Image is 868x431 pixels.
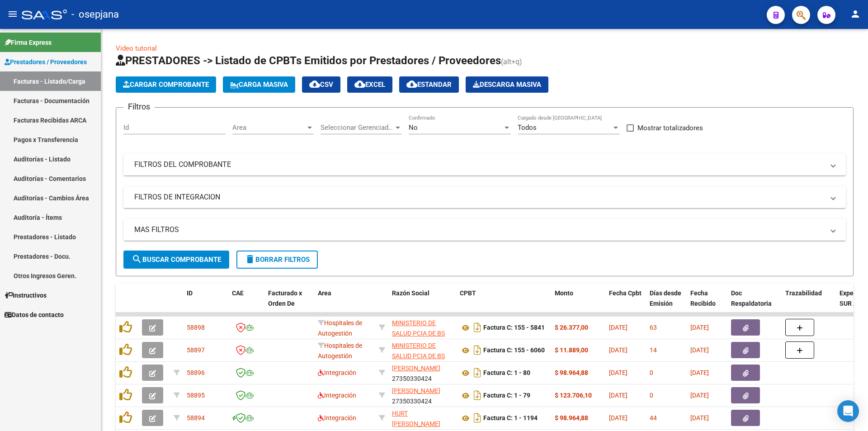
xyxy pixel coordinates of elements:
span: [PERSON_NAME] [392,365,440,372]
strong: $ 11.889,00 [555,346,588,354]
span: 44 [650,414,657,422]
strong: Factura C: 1 - 80 [483,369,530,377]
span: EXCEL [354,81,385,89]
button: Buscar Comprobante [123,251,229,269]
span: CSV [309,81,333,89]
span: HURT [PERSON_NAME] [392,410,440,427]
span: Días desde Emisión [650,289,681,307]
datatable-header-cell: Area [314,284,375,323]
datatable-header-cell: Fecha Cpbt [605,284,646,323]
span: [DATE] [690,369,709,376]
datatable-header-cell: CPBT [456,284,551,323]
mat-expansion-panel-header: FILTROS DEL COMPROBANTE [123,154,846,175]
span: - osepjana [71,5,119,24]
span: Datos de contacto [5,310,64,320]
span: 58894 [187,414,205,422]
span: Monto [555,289,573,297]
span: Area [232,123,306,132]
span: Fecha Recibido [690,289,716,307]
span: 14 [650,346,657,354]
span: ID [187,289,193,297]
datatable-header-cell: Doc Respaldatoria [727,284,782,323]
mat-icon: delete [245,254,255,265]
mat-icon: person [850,9,861,19]
span: [DATE] [690,414,709,422]
span: Integración [318,414,356,422]
div: 27362888560 [392,408,453,427]
span: [DATE] [690,346,709,354]
span: CPBT [460,289,476,297]
button: Estandar [399,76,459,93]
span: Firma Express [5,38,52,47]
span: Mostrar totalizadores [637,123,703,133]
span: Hospitales de Autogestión [318,319,362,337]
span: 58896 [187,369,205,376]
span: [DATE] [690,324,709,331]
mat-icon: cloud_download [309,79,320,90]
span: Estandar [406,81,452,89]
span: Integración [318,392,356,399]
span: PRESTADORES -> Listado de CPBTs Emitidos por Prestadores / Proveedores [116,54,501,67]
span: [DATE] [609,346,627,354]
div: 30626983398 [392,341,453,360]
strong: Factura C: 1 - 79 [483,392,530,399]
span: [DATE] [690,392,709,399]
span: [DATE] [609,369,627,376]
span: Seleccionar Gerenciador [321,123,394,132]
strong: Factura C: 1 - 1194 [483,415,538,422]
button: EXCEL [347,76,392,93]
div: 27350330424 [392,363,453,382]
h3: Filtros [123,100,155,113]
mat-icon: cloud_download [406,79,417,90]
mat-panel-title: MAS FILTROS [134,225,824,235]
i: Descargar documento [472,388,483,403]
span: Trazabilidad [785,289,822,297]
mat-icon: cloud_download [354,79,365,90]
datatable-header-cell: Razón Social [388,284,456,323]
span: Cargar Comprobante [123,81,209,89]
mat-expansion-panel-header: FILTROS DE INTEGRACION [123,186,846,208]
mat-icon: menu [7,9,18,19]
strong: $ 123.706,10 [555,392,592,399]
div: Open Intercom Messenger [837,400,859,422]
div: 30626983398 [392,318,453,337]
span: Prestadores / Proveedores [5,57,87,67]
button: Borrar Filtros [236,251,318,269]
i: Descargar documento [472,320,483,335]
strong: $ 98.964,88 [555,414,588,422]
strong: Factura C: 155 - 5841 [483,324,545,332]
span: [DATE] [609,392,627,399]
div: 27350330424 [392,386,453,405]
strong: Factura C: 155 - 6060 [483,347,545,354]
span: Facturado x Orden De [268,289,302,307]
span: Descarga Masiva [473,81,541,89]
span: [DATE] [609,414,627,422]
strong: $ 26.377,00 [555,324,588,331]
i: Descargar documento [472,365,483,380]
app-download-masive: Descarga masiva de comprobantes (adjuntos) [466,76,548,93]
span: [DATE] [609,324,627,331]
span: 63 [650,324,657,331]
datatable-header-cell: Días desde Emisión [646,284,687,323]
mat-icon: search [132,254,142,265]
datatable-header-cell: ID [183,284,228,323]
a: Video tutorial [116,44,157,52]
i: Descargar documento [472,343,483,357]
mat-expansion-panel-header: MAS FILTROS [123,219,846,241]
span: MINISTERIO DE SALUD PCIA DE BS AS [392,342,445,370]
mat-panel-title: FILTROS DE INTEGRACION [134,192,824,202]
span: MINISTERIO DE SALUD PCIA DE BS AS [392,319,445,347]
span: CAE [232,289,244,297]
span: 58898 [187,324,205,331]
datatable-header-cell: Monto [551,284,605,323]
span: 0 [650,369,653,376]
datatable-header-cell: Trazabilidad [782,284,836,323]
span: Fecha Cpbt [609,289,642,297]
span: Area [318,289,331,297]
span: 58895 [187,392,205,399]
datatable-header-cell: Facturado x Orden De [264,284,314,323]
span: Todos [518,123,537,132]
span: 58897 [187,346,205,354]
span: Buscar Comprobante [132,256,221,264]
span: Doc Respaldatoria [731,289,772,307]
